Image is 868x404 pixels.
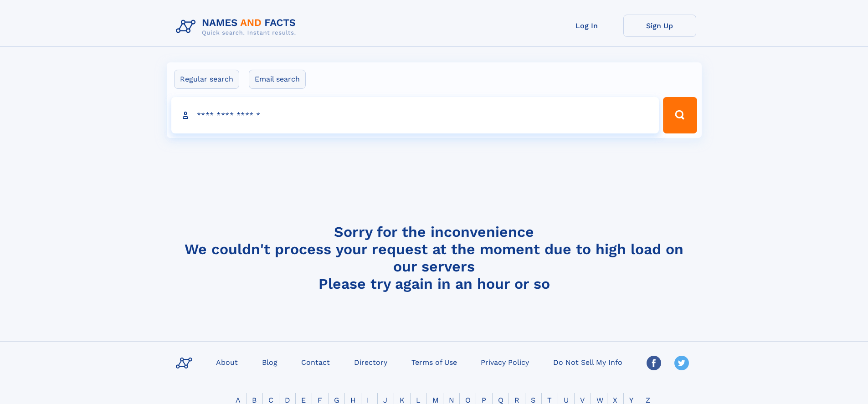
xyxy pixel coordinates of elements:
a: About [212,355,241,368]
a: Log In [550,15,623,37]
a: Privacy Policy [477,355,533,368]
img: Facebook [647,356,661,370]
img: Twitter [674,356,689,370]
label: Email search [249,70,306,89]
a: Do Not Sell My Info [550,355,626,368]
label: Regular search [174,70,239,89]
a: Terms of Use [408,355,461,368]
a: Blog [258,355,281,368]
a: Contact [298,355,334,368]
a: Directory [350,355,391,368]
h4: Sorry for the inconvenience We couldn't process your request at the moment due to high load on ou... [172,223,696,292]
a: Sign Up [623,15,696,37]
img: Logo Names and Facts [172,15,303,39]
button: Search Button [663,97,697,133]
input: search input [171,97,659,133]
